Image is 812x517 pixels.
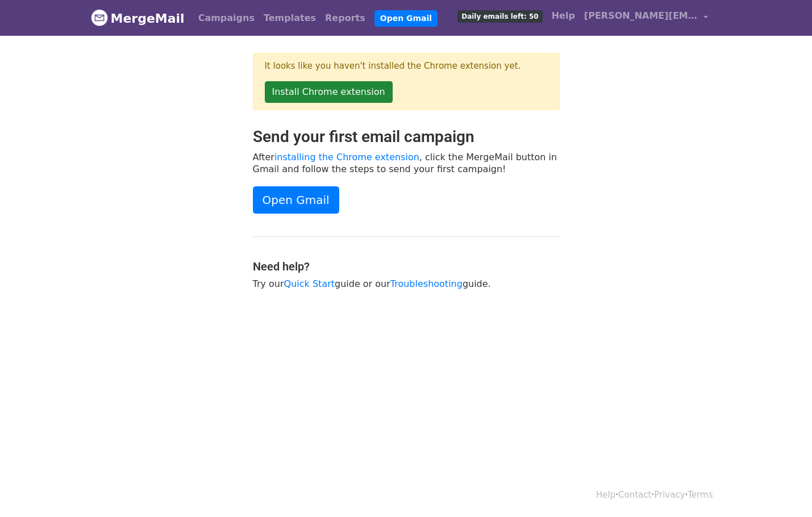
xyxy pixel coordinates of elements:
[265,60,548,72] p: It looks like you haven't installed the Chrome extension yet.
[618,490,651,500] a: Contact
[284,278,335,289] a: Quick Start
[688,490,713,500] a: Terms
[457,10,542,23] span: Daily emails left: 50
[547,5,580,27] a: Help
[194,7,259,30] a: Campaigns
[253,151,560,175] p: After , click the MergeMail button in Gmail and follow the steps to send your first campaign!
[755,462,812,517] iframe: Chat Widget
[253,260,560,273] h4: Need help?
[390,278,463,289] a: Troubleshooting
[374,10,438,27] a: Open Gmail
[453,5,547,27] a: Daily emails left: 50
[654,490,685,500] a: Privacy
[265,81,393,103] a: Install Chrome extension
[253,186,339,214] a: Open Gmail
[253,127,560,147] h2: Send your first email campaign
[274,152,419,162] a: installing the Chrome extension
[91,9,108,26] img: MergeMail logo
[91,6,185,30] a: MergeMail
[584,9,698,23] span: [PERSON_NAME][EMAIL_ADDRESS][PERSON_NAME][DOMAIN_NAME]
[253,278,560,290] p: Try our guide or our guide.
[259,7,320,30] a: Templates
[596,490,615,500] a: Help
[580,5,713,31] a: [PERSON_NAME][EMAIL_ADDRESS][PERSON_NAME][DOMAIN_NAME]
[320,7,370,30] a: Reports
